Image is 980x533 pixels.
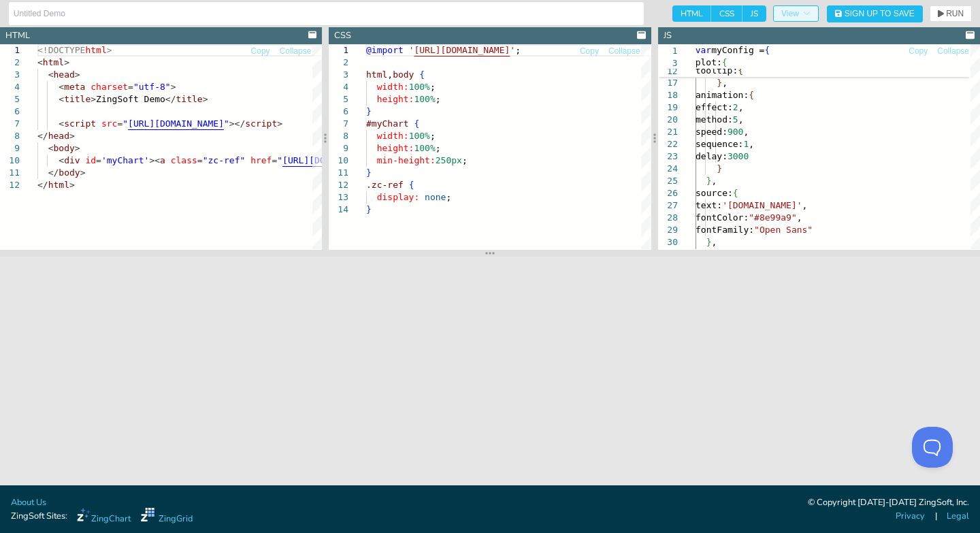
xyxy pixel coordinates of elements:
[743,139,749,149] span: 1
[936,45,970,58] button: Collapse
[912,427,953,468] iframe: Toggle Customer Support
[366,167,372,178] span: }
[696,114,733,125] span: method:
[743,127,749,137] span: ,
[37,180,48,190] span: </
[728,151,749,161] span: 3000
[946,10,964,18] span: RUN
[722,57,728,67] span: {
[696,151,728,161] span: delay:
[579,45,600,58] button: Copy
[430,82,436,92] span: ;
[658,45,678,57] span: 1
[696,127,728,137] span: speed:
[430,131,436,141] span: ;
[250,45,271,58] button: Copy
[329,56,348,69] div: 2
[749,90,754,100] span: {
[409,180,414,190] span: {
[329,81,348,93] div: 4
[510,45,516,55] span: '
[377,143,414,153] span: height:
[85,45,106,55] span: html
[414,143,436,153] span: 100%
[845,10,915,18] span: Sign Up to Save
[176,94,203,104] span: title
[282,155,378,165] span: [URL][DOMAIN_NAME]
[366,204,372,214] span: }
[658,163,678,175] div: 24
[930,5,972,22] button: RUN
[425,192,446,202] span: none
[279,45,312,58] button: Collapse
[69,180,75,190] span: >
[75,69,80,80] span: >
[160,155,165,165] span: a
[203,94,208,104] span: >
[122,118,128,129] span: "
[722,78,728,88] span: ,
[334,29,351,42] div: CSS
[128,82,133,92] span: =
[377,131,409,141] span: width:
[59,82,64,92] span: <
[732,114,738,125] span: 5
[696,102,733,112] span: effect:
[516,45,521,55] span: ;
[85,155,96,165] span: id
[224,118,229,129] span: "
[377,155,436,165] span: min-height:
[5,29,30,42] div: HTML
[149,155,160,165] span: ><
[658,187,678,199] div: 26
[388,69,393,80] span: ,
[117,118,122,129] span: =
[133,82,171,92] span: "utf-8"
[53,69,74,80] span: head
[436,155,462,165] span: 250px
[329,44,348,56] div: 1
[696,139,743,149] span: sequence:
[96,155,101,165] span: =
[696,45,711,55] span: var
[754,225,813,235] span: "Open Sans"
[664,29,672,42] div: JS
[796,212,802,223] span: ,
[896,510,925,523] a: Privacy
[329,167,348,179] div: 11
[909,47,928,55] span: Copy
[781,10,811,18] span: View
[96,94,165,104] span: ZingSoft Demo
[446,192,452,202] span: ;
[937,47,969,55] span: Collapse
[658,101,678,114] div: 19
[409,131,430,141] span: 100%
[802,200,807,210] span: ,
[59,118,64,129] span: <
[462,155,468,165] span: ;
[48,167,59,178] span: </
[245,118,277,129] span: script
[658,199,678,212] div: 27
[658,138,678,150] div: 22
[11,496,46,509] a: About Us
[329,204,348,216] div: 14
[141,508,193,526] a: ZingGrid
[608,47,640,55] span: Collapse
[329,179,348,191] div: 12
[107,45,112,55] span: >
[329,106,348,118] div: 6
[366,106,372,116] span: }
[272,155,277,165] span: =
[59,155,64,165] span: <
[706,237,711,247] span: }
[738,114,743,125] span: ,
[393,69,414,80] span: body
[64,94,91,104] span: title
[658,236,678,248] div: 30
[53,143,74,153] span: body
[827,5,923,22] button: Sign Up to Save
[377,192,420,202] span: display:
[711,176,717,186] span: ,
[329,142,348,155] div: 9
